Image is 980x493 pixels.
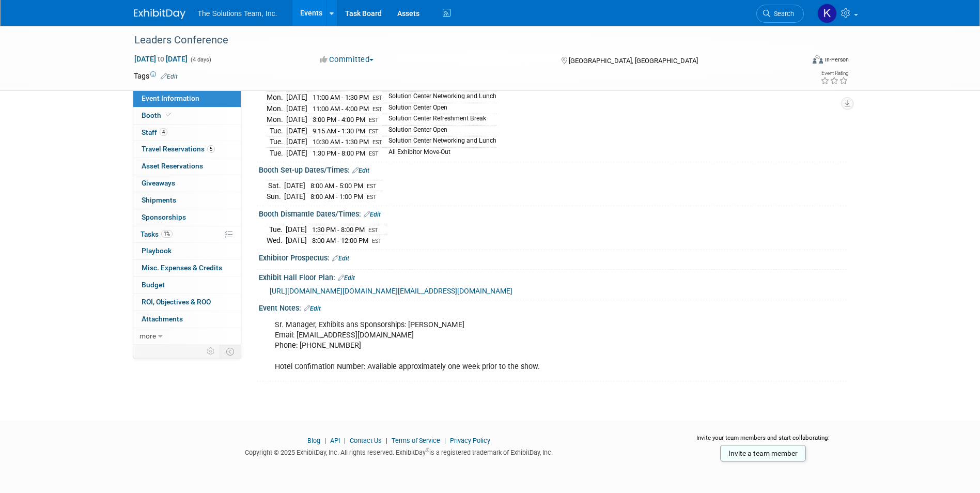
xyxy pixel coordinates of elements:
[259,206,847,220] div: Booth Dismantle Dates/Times:
[364,211,381,218] a: Edit
[313,138,369,146] span: 10:30 AM - 1:30 PM
[267,114,286,126] td: Mon.
[372,238,382,244] span: EST
[825,56,849,64] div: In-Person
[270,287,512,295] a: [URL][DOMAIN_NAME][DOMAIN_NAME][EMAIL_ADDRESS][DOMAIN_NAME]
[369,117,379,124] span: EST
[382,136,496,148] td: Solution Center Networking and Lunch
[307,437,320,444] a: Blog
[286,92,307,103] td: [DATE]
[267,191,284,202] td: Sun.
[133,90,241,107] a: Event Information
[134,445,665,457] div: Copyright © 2025 ExhibitDay, Inc. All rights reserved. ExhibitDay is a registered trademark of Ex...
[133,107,241,124] a: Booth
[743,54,849,69] div: Event Format
[313,127,365,135] span: 9:15 AM - 1:30 PM
[134,54,188,64] span: [DATE] [DATE]
[198,9,277,18] span: The Solutions Team, Inc.
[286,103,307,114] td: [DATE]
[142,179,175,187] span: Giveaways
[166,112,171,118] i: Booth reservation complete
[720,445,806,461] a: Invite a team member
[813,55,823,64] img: Format-Inperson.png
[352,167,369,174] a: Edit
[267,180,284,191] td: Sat.
[286,235,307,246] td: [DATE]
[142,196,176,204] span: Shipments
[310,182,363,190] span: 8:00 AM - 5:00 PM
[259,270,847,283] div: Exhibit Hall Floor Plan:
[382,125,496,136] td: Solution Center Open
[368,227,378,234] span: EST
[367,194,377,201] span: EST
[369,128,379,135] span: EST
[284,180,305,191] td: [DATE]
[142,94,199,102] span: Event Information
[133,311,241,328] a: Attachments
[259,300,847,314] div: Event Notes:
[369,150,379,157] span: EST
[338,274,355,282] a: Edit
[133,277,241,294] a: Budget
[382,103,496,114] td: Solution Center Open
[310,193,363,201] span: 8:00 AM - 1:00 PM
[207,145,215,153] span: 5
[142,145,215,153] span: Travel Reservations
[316,54,378,65] button: Committed
[161,73,178,80] a: Edit
[267,147,286,158] td: Tue.
[133,158,241,175] a: Asset Reservations
[756,5,804,23] a: Search
[332,255,349,262] a: Edit
[259,162,847,176] div: Booth Set-up Dates/Times:
[350,437,382,444] a: Contact Us
[313,105,369,113] span: 11:00 AM - 4:00 PM
[267,103,286,114] td: Mon.
[284,191,305,202] td: [DATE]
[312,226,365,234] span: 1:30 PM - 8:00 PM
[267,92,286,103] td: Mon.
[286,147,307,158] td: [DATE]
[142,162,203,170] span: Asset Reservations
[133,125,241,141] a: Staff4
[142,128,167,136] span: Staff
[268,315,733,377] div: Sr. Manager, Exhibits ans Sponsorships: [PERSON_NAME] Email: [EMAIL_ADDRESS][DOMAIN_NAME] Phone: ...
[304,305,321,312] a: Edit
[372,95,382,101] span: EST
[330,437,340,444] a: API
[156,55,166,63] span: to
[134,9,185,19] img: ExhibitDay
[770,10,794,18] span: Search
[133,260,241,276] a: Misc. Expenses & Credits
[133,243,241,259] a: Playbook
[133,209,241,226] a: Sponsorships
[190,56,211,63] span: (4 days)
[142,315,183,323] span: Attachments
[817,4,837,23] img: Kaelon Harris
[267,125,286,136] td: Tue.
[382,92,496,103] td: Solution Center Networking and Lunch
[442,437,448,444] span: |
[312,237,368,244] span: 8:00 AM - 12:00 PM
[220,345,241,358] td: Toggle Event Tabs
[139,332,156,340] span: more
[313,116,365,124] span: 3:00 PM - 4:00 PM
[133,294,241,311] a: ROI, Objectives & ROO
[133,175,241,192] a: Giveaways
[569,57,698,65] span: [GEOGRAPHIC_DATA], [GEOGRAPHIC_DATA]
[286,224,307,235] td: [DATE]
[680,434,847,449] div: Invite your team members and start collaborating:
[133,141,241,158] a: Travel Reservations5
[372,106,382,113] span: EST
[313,149,365,157] span: 1:30 PM - 8:00 PM
[267,136,286,148] td: Tue.
[134,71,178,81] td: Tags
[267,224,286,235] td: Tue.
[341,437,348,444] span: |
[133,192,241,209] a: Shipments
[161,230,173,238] span: 1%
[450,437,490,444] a: Privacy Policy
[202,345,220,358] td: Personalize Event Tab Strip
[267,235,286,246] td: Wed.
